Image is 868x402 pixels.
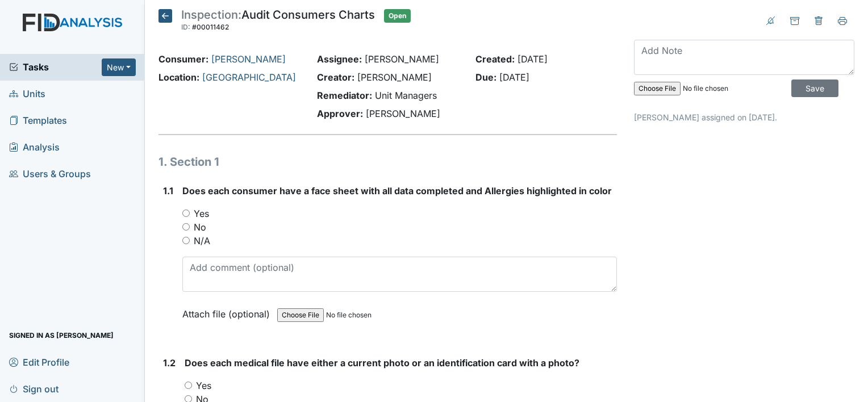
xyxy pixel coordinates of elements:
label: 1.2 [163,356,176,370]
div: Audit Consumers Charts [181,9,375,34]
input: Yes [185,382,192,389]
span: Open [384,9,411,23]
span: Inspection: [181,8,241,22]
label: 1.1 [163,184,173,198]
strong: Created: [475,53,515,65]
strong: Creator: [317,72,354,83]
strong: Consumer: [158,53,208,65]
span: Does each consumer have a face sheet with all data completed and Allergies highlighted in color [182,185,612,196]
span: Unit Managers [375,90,437,101]
h1: 1. Section 1 [158,153,617,170]
strong: Approver: [317,108,363,119]
span: Users & Groups [9,165,91,183]
span: #00011462 [192,23,229,31]
span: Signed in as [PERSON_NAME] [9,326,114,344]
span: [PERSON_NAME] [365,53,439,65]
span: [DATE] [518,53,548,65]
span: [DATE] [499,72,529,83]
span: [PERSON_NAME] [366,108,440,119]
span: ID: [181,23,190,31]
strong: Due: [475,72,496,83]
label: Yes [196,379,211,392]
span: Templates [9,112,67,129]
label: No [194,220,206,234]
span: Analysis [9,139,60,156]
button: New [102,58,136,76]
a: [PERSON_NAME] [211,53,286,65]
strong: Remediator: [317,90,372,101]
input: N/A [182,237,190,244]
a: Tasks [9,60,102,74]
label: N/A [194,234,210,248]
label: Attach file (optional) [182,301,274,321]
span: Edit Profile [9,353,69,371]
label: Yes [194,207,209,220]
input: No [182,223,190,231]
span: Does each medical file have either a current photo or an identification card with a photo? [185,357,579,368]
strong: Location: [158,72,199,83]
input: Yes [182,210,190,217]
a: [GEOGRAPHIC_DATA] [202,72,296,83]
strong: Assignee: [317,53,362,65]
span: [PERSON_NAME] [357,72,432,83]
span: Units [9,85,45,103]
input: Save [791,79,838,97]
p: [PERSON_NAME] assigned on [DATE]. [634,111,854,123]
span: Sign out [9,380,59,397]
